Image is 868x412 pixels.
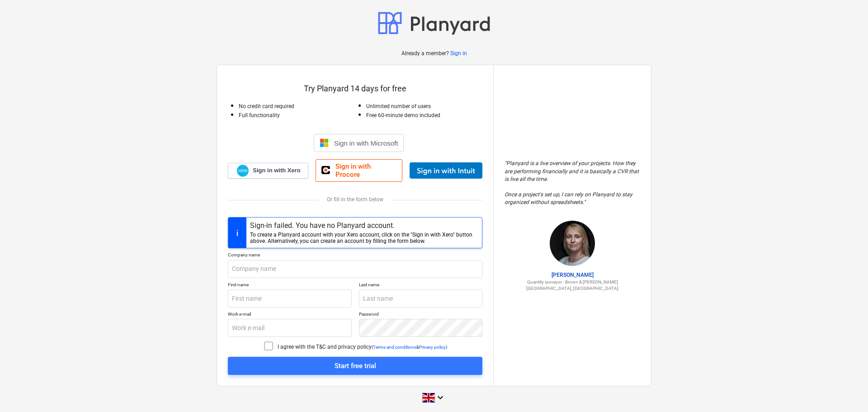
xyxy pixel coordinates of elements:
[228,83,482,94] p: Try Planyard 14 days for free
[550,221,595,266] img: Claire Hill
[250,232,478,244] div: To create a Planyard account with your Xero account, click on the "Sign in with Xero" button abov...
[250,221,478,230] div: Sign-in failed. You have no Planyard account.
[359,282,483,289] p: Last name
[228,163,308,179] a: Sign in with Xero
[435,392,446,403] i: keyboard_arrow_down
[228,311,352,319] p: Work e-mail
[228,260,482,278] input: Company name
[450,50,467,57] a: Sign in
[505,160,640,206] p: " Planyard is a live overview of your projects. How they are performing financially and it is bas...
[335,360,376,372] div: Start free trial
[239,112,355,119] p: Full functionality
[316,159,402,182] a: Sign in with Procore
[228,289,352,308] input: First name
[505,271,640,279] p: [PERSON_NAME]
[359,289,483,308] input: Last name
[278,343,372,351] p: I agree with the T&C and privacy policy
[228,319,352,337] input: Work e-mail
[419,345,446,350] a: Privacy policy
[253,166,300,175] span: Sign in with Xero
[237,165,249,177] img: Xero logo
[228,196,482,203] div: Or fill in the form below
[228,357,482,375] button: Start free trial
[401,50,450,57] p: Already a member?
[366,103,483,110] p: Unlimited number of users
[239,103,355,110] p: No credit card required
[334,139,398,147] span: Sign in with Microsoft
[505,285,640,291] p: [GEOGRAPHIC_DATA], [GEOGRAPHIC_DATA]
[228,282,352,289] p: First name
[372,344,447,350] p: ( & )
[505,279,640,285] p: Quantity surveyor - Brown & [PERSON_NAME]
[373,345,416,350] a: Terms and conditions
[359,311,483,319] p: Password
[228,252,482,260] p: Company name
[320,138,329,147] img: Microsoft logo
[366,112,483,119] p: Free 60-minute demo included
[335,162,396,179] span: Sign in with Procore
